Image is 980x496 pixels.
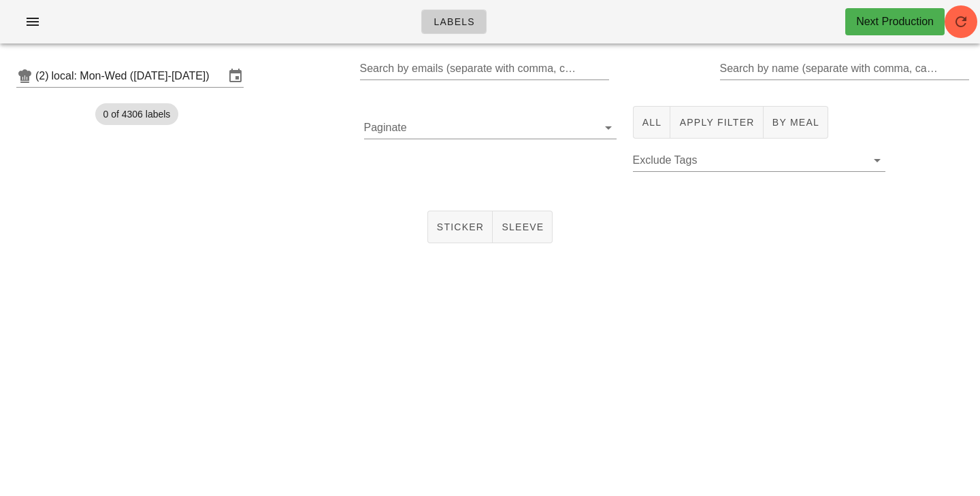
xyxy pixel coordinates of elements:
[501,222,544,232] span: Sleeve
[856,14,934,30] div: Next Production
[642,117,662,128] span: All
[35,69,52,83] div: (2)
[436,222,485,232] span: Sticker
[633,149,885,171] div: Exclude Tags
[421,10,487,34] a: Labels
[493,211,553,243] button: Sleeve
[433,16,475,27] span: Labels
[633,106,671,139] button: All
[427,211,493,243] button: Sticker
[670,106,763,139] button: Apply Filter
[103,103,171,125] span: 0 of 4306 labels
[772,117,819,128] span: By Meal
[364,117,617,139] div: Paginate
[679,117,754,128] span: Apply Filter
[764,106,828,139] button: By Meal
